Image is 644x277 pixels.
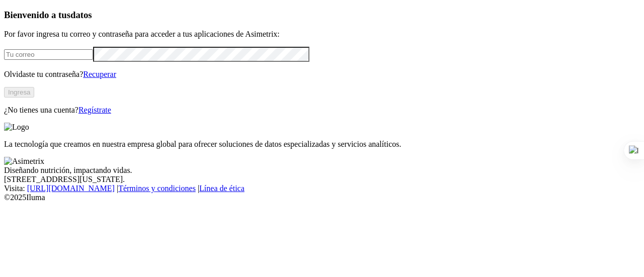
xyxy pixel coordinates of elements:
[4,30,640,39] p: Por favor ingresa tu correo y contraseña para acceder a tus aplicaciones de Asimetrix:
[78,106,111,114] a: Regístrate
[4,87,34,98] button: Ingresa
[4,157,44,166] img: Asimetrix
[4,10,640,21] h3: Bienvenido a tus
[4,70,640,79] p: Olvidaste tu contraseña?
[83,70,116,78] a: Recuperar
[199,184,245,193] a: Línea de ética
[4,106,640,115] p: ¿No tienes una cuenta?
[4,140,640,149] p: La tecnología que creamos en nuestra empresa global para ofrecer soluciones de datos especializad...
[4,49,93,60] input: Tu correo
[4,175,640,184] div: [STREET_ADDRESS][US_STATE].
[4,123,29,132] img: Logo
[70,10,92,20] span: datos
[4,193,640,202] div: © 2025 Iluma
[4,166,640,175] div: Diseñando nutrición, impactando vidas.
[118,184,196,193] a: Términos y condiciones
[4,184,640,193] div: Visita : | |
[27,184,115,193] a: [URL][DOMAIN_NAME]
